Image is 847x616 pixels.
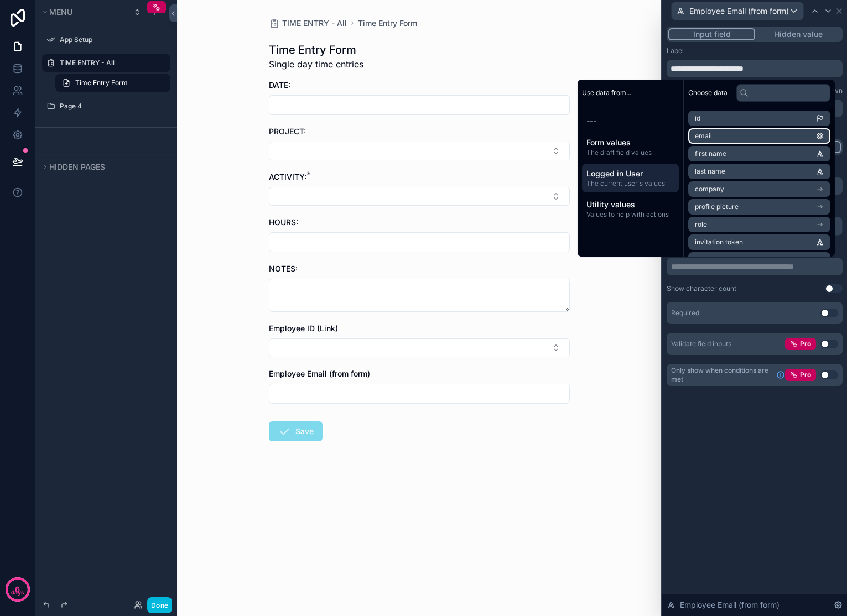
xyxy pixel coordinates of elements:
label: Page 4 [60,102,164,111]
p: days [11,588,24,597]
span: Employee Email (from form) [269,369,370,378]
span: --- [586,115,674,126]
button: Done [147,597,172,613]
span: NOTES: [269,264,298,273]
button: Employee Email (from form) [671,2,804,20]
div: scrollable content [578,106,683,228]
span: The draft field values [586,148,674,157]
h1: Time Entry Form [269,42,363,58]
span: DATE: [269,80,290,90]
p: 6 [15,584,20,595]
button: Select Button [269,187,570,206]
div: Validate field inputs [671,340,731,348]
span: Employee Email (from form) [680,599,780,610]
span: Employee Email (from form) [689,6,789,17]
span: Utility values [586,199,674,210]
span: Values to help with actions [586,210,674,219]
label: Label [667,46,684,55]
span: Time Entry Form [75,79,128,87]
span: Pro [800,340,811,348]
button: Menu [40,4,126,20]
span: Use data from... [582,88,631,97]
button: Input field [668,28,755,40]
span: Only show when conditions are met [671,366,772,384]
label: App Setup [60,35,164,44]
span: Logged in User [586,168,674,179]
span: Single day time entries [269,58,363,71]
span: The current user's values [586,179,674,188]
a: TIME ENTRY - All [269,18,347,29]
span: Hidden pages [49,162,105,171]
a: Time Entry Form [55,74,170,92]
button: Hidden pages [40,159,166,175]
span: Pro [800,370,811,379]
button: Hidden value [755,28,841,40]
span: Form values [586,137,674,148]
span: PROJECT: [269,127,306,136]
a: Time Entry Form [358,18,417,29]
span: HOURS: [269,217,298,227]
button: Select Button [269,142,570,160]
span: Employee ID (Link) [269,323,338,333]
span: Menu [49,7,72,17]
label: TIME ENTRY - All [60,59,164,67]
span: Choose data [688,88,728,97]
button: Select Button [269,338,570,357]
span: TIME ENTRY - All [282,18,347,29]
div: Show character count [667,284,736,293]
div: Required [671,309,699,317]
span: ACTIVITY: [269,172,306,181]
